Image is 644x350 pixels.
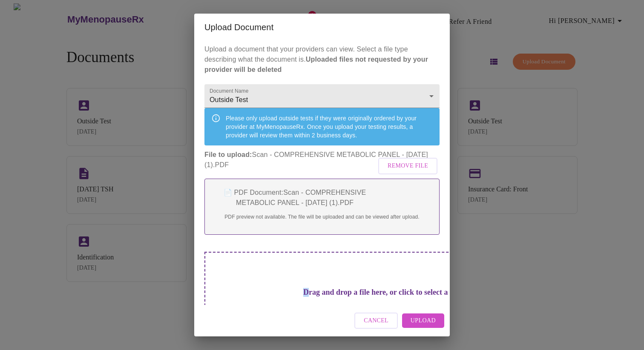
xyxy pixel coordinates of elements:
button: Upload [402,313,444,328]
h3: Drag and drop a file here, or click to select a file [264,288,499,297]
strong: File to upload: [204,151,252,158]
span: Upload [411,316,436,326]
span: Remove File [388,161,428,171]
p: 📄 PDF Document: Scan - COMPREHENSIVE METABOLIC PANEL - [DATE] (1).PDF [213,188,431,208]
p: Upload a document that your providers can view. Select a file type describing what the document is. [204,44,440,75]
h2: Upload Document [204,20,440,34]
span: Cancel [364,316,388,326]
div: Outside Test [204,84,440,108]
p: Scan - COMPREHENSIVE METABOLIC PANEL - [DATE] (1).PDF [204,150,440,170]
strong: Uploaded files not requested by your provider will be deleted [204,56,428,73]
button: Remove File [378,158,437,174]
button: Cancel [354,313,398,329]
p: PDF preview not available. The file will be uploaded and can be viewed after upload. [213,213,431,221]
div: Please only upload outside tests if they were originally ordered by your provider at MyMenopauseR... [226,111,433,143]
